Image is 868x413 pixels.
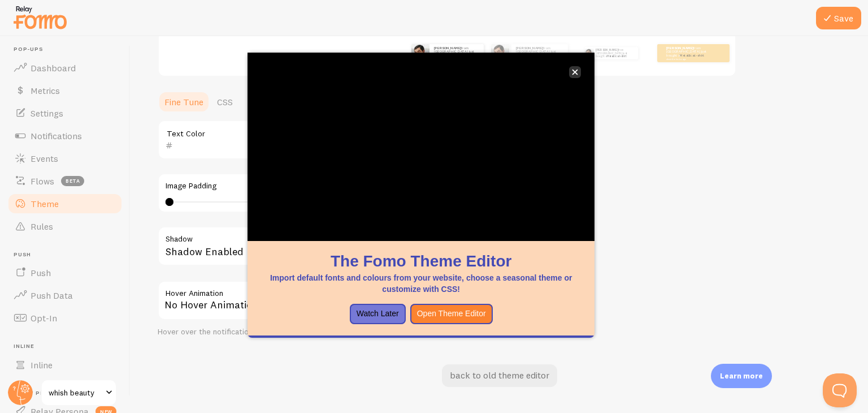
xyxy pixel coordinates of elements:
[7,79,123,102] a: Metrics
[442,364,557,387] a: back to old theme editor
[261,250,581,272] h1: The Fomo Theme Editor
[607,54,626,58] a: Metallica t-shirt
[823,373,857,407] iframe: Help Scout Beacon - Open
[14,46,123,53] span: Pop-ups
[31,312,57,324] span: Opt-In
[516,46,563,60] p: from [GEOGRAPHIC_DATA] just bought a
[248,53,594,338] div: The Fomo Theme EditorImport default fonts and colours from your website, choose a seasonal theme ...
[596,48,618,51] strong: [PERSON_NAME]
[31,130,82,141] span: Notifications
[61,176,84,186] span: beta
[14,343,123,350] span: Inline
[434,46,461,50] strong: [PERSON_NAME]
[666,58,710,60] small: about 4 minutes ago
[7,307,123,329] a: Opt-In
[31,85,60,96] span: Metrics
[158,281,497,320] div: No Hover Animation
[210,91,240,113] a: CSS
[596,47,633,59] p: from [GEOGRAPHIC_DATA] just bought a
[7,284,123,307] a: Push Data
[14,251,123,259] span: Push
[41,379,117,406] a: whish beauty
[158,327,497,337] div: Hover over the notification for preview
[7,354,123,376] a: Inline
[166,181,489,191] label: Image Padding
[350,304,406,324] button: Watch Later
[31,198,59,209] span: Theme
[666,46,711,60] p: from [GEOGRAPHIC_DATA] just bought a
[569,66,581,78] button: close,
[516,46,543,50] strong: [PERSON_NAME]
[31,175,54,187] span: Flows
[584,49,593,58] img: Fomo
[158,91,210,113] a: Fine Tune
[7,261,123,284] a: Push
[31,359,53,371] span: Inline
[7,147,123,170] a: Events
[158,226,497,268] div: Shadow Enabled
[410,304,493,324] button: Open Theme Editor
[12,3,68,32] img: fomo-relay-logo-orange.svg
[31,221,53,232] span: Rules
[680,53,704,58] a: Metallica t-shirt
[666,46,693,50] strong: [PERSON_NAME]
[7,215,123,238] a: Rules
[411,44,429,62] img: Fomo
[31,107,63,119] span: Settings
[7,124,123,147] a: Notifications
[261,272,581,295] p: Import default fonts and colours from your website, choose a seasonal theme or customize with CSS!
[711,364,772,388] div: Learn more
[491,44,509,62] img: Fomo
[7,192,123,215] a: Theme
[31,290,73,301] span: Push Data
[31,62,76,74] span: Dashboard
[49,386,102,399] span: whish beauty
[7,57,123,79] a: Dashboard
[7,102,123,124] a: Settings
[434,46,479,60] p: from [GEOGRAPHIC_DATA] just bought a
[31,267,51,278] span: Push
[31,153,58,164] span: Events
[720,371,763,381] p: Learn more
[7,170,123,192] a: Flows beta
